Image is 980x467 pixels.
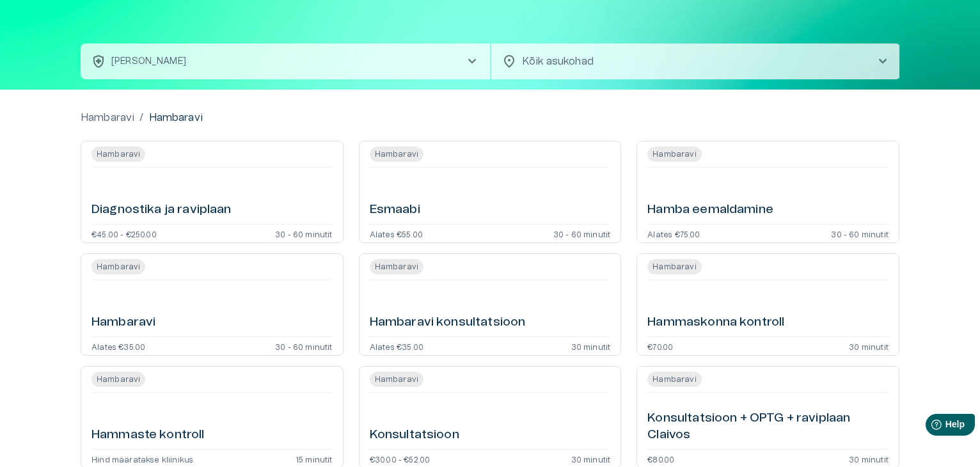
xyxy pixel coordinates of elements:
[571,455,611,463] p: 30 minutit
[91,314,155,331] h6: Hambaravi
[370,261,423,273] span: Hambaravi
[571,342,611,350] p: 30 minutit
[370,202,420,219] h6: Esmaabi
[647,374,701,385] span: Hambaravi
[296,455,333,463] p: 15 minutit
[91,261,145,273] span: Hambaravi
[91,230,157,237] p: €45.00 - €250.00
[91,342,145,350] p: Alates €35.00
[647,230,700,237] p: Alates €75.00
[647,202,773,219] h6: Hamba eemaldamine
[522,54,855,69] p: Kõik asukohad
[81,141,344,243] a: Open service booking details
[636,141,899,243] a: Open service booking details
[502,54,517,69] span: location_on
[553,230,611,237] p: 30 - 60 minutit
[875,54,890,69] span: chevron_right
[370,427,459,444] h6: Konsultatsioon
[91,374,145,385] span: Hambaravi
[91,148,145,160] span: Hambaravi
[831,230,889,237] p: 30 - 60 minutit
[111,55,186,68] p: [PERSON_NAME]
[647,261,701,273] span: Hambaravi
[370,455,431,463] p: €30.00 - €52.00
[647,455,674,463] p: €80.00
[849,342,889,350] p: 30 minutit
[275,230,333,237] p: 30 - 60 minutit
[91,202,232,219] h6: Diagnostika ja raviplaan
[91,455,193,463] p: Hind määratakse kliinikus
[370,342,423,350] p: Alates €35.00
[370,314,526,331] h6: Hambaravi konsultatsioon
[91,427,205,444] h6: Hammaste kontroll
[359,253,622,356] a: Open service booking details
[464,54,480,69] span: chevron_right
[370,230,423,237] p: Alates €55.00
[647,410,889,444] h6: Konsultatsioon + OPTG + raviplaan Claivos
[81,110,134,125] a: Hambaravi
[91,54,106,69] span: health_and_safety
[370,374,423,385] span: Hambaravi
[880,409,980,445] iframe: Help widget launcher
[139,110,143,125] p: /
[359,141,622,243] a: Open service booking details
[636,253,899,356] a: Open service booking details
[149,110,203,125] p: Hambaravi
[849,455,889,463] p: 30 minutit
[81,44,490,79] button: health_and_safety[PERSON_NAME]chevron_right
[370,148,423,160] span: Hambaravi
[275,342,333,350] p: 30 - 60 minutit
[81,253,344,356] a: Open service booking details
[647,148,701,160] span: Hambaravi
[647,342,673,350] p: €70.00
[647,314,784,331] h6: Hammaskonna kontroll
